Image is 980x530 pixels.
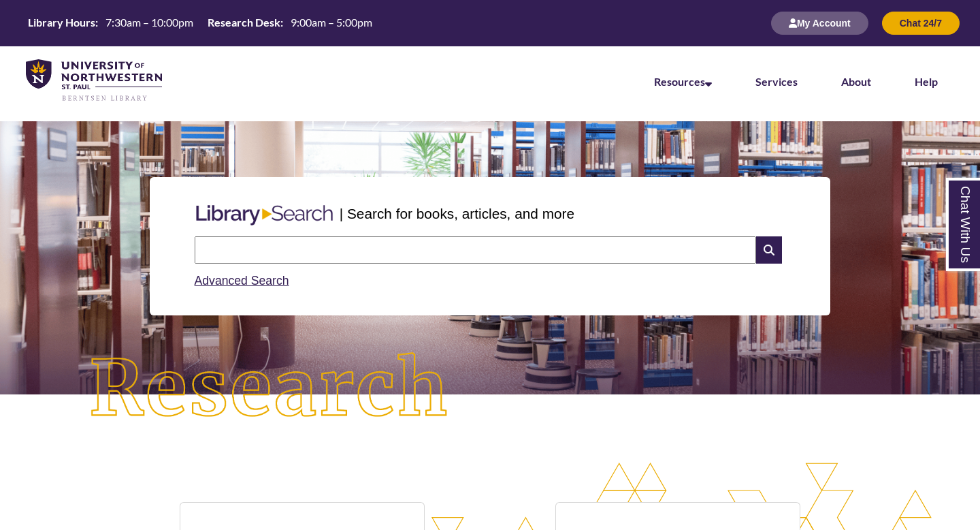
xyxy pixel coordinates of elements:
a: My Account [771,17,868,29]
table: Hours Today [22,15,378,30]
a: Services [755,75,798,88]
a: Back to Top [926,234,977,252]
img: UNWSP Library Logo [26,59,162,102]
i: Search [756,236,782,264]
button: Chat 24/7 [882,12,960,35]
a: Resources [654,75,712,88]
img: Research [49,313,490,466]
a: Chat 24/7 [882,17,960,29]
img: Libary Search [189,200,340,231]
a: Hours Today [22,15,378,31]
a: About [841,75,871,88]
p: | Search for books, articles, and more [340,203,574,224]
span: 7:30am – 10:00pm [105,16,193,29]
button: My Account [771,12,868,35]
th: Research Desk: [202,15,285,30]
span: 9:00am – 5:00pm [291,16,372,29]
a: Advanced Search [195,274,289,287]
th: Library Hours: [22,15,100,30]
a: Help [915,75,938,88]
